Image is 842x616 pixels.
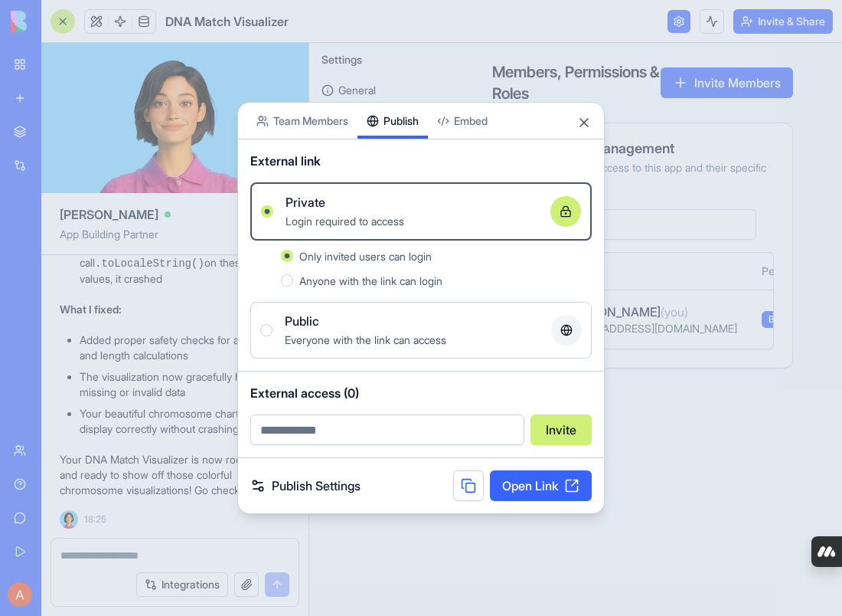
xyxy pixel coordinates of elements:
[250,384,592,402] span: External access (0)
[428,103,497,139] button: Embed
[285,333,446,346] span: Everyone with the link can access
[357,103,428,139] button: Publish
[261,205,273,218] button: PrivateLogin required to access
[299,274,442,287] span: Anyone with the link can login
[285,312,319,330] span: Public
[250,152,321,170] span: External link
[281,250,293,262] button: Only invited users can login
[286,215,404,228] span: Login required to access
[299,250,432,263] span: Only invited users can login
[530,414,592,445] button: Invite
[490,470,592,501] a: Open Link
[247,103,357,139] button: Team Members
[576,115,592,130] button: Close
[286,193,325,211] span: Private
[250,477,361,495] a: Publish Settings
[281,274,293,287] button: Anyone with the link can login
[260,324,273,336] button: PublicEveryone with the link can access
